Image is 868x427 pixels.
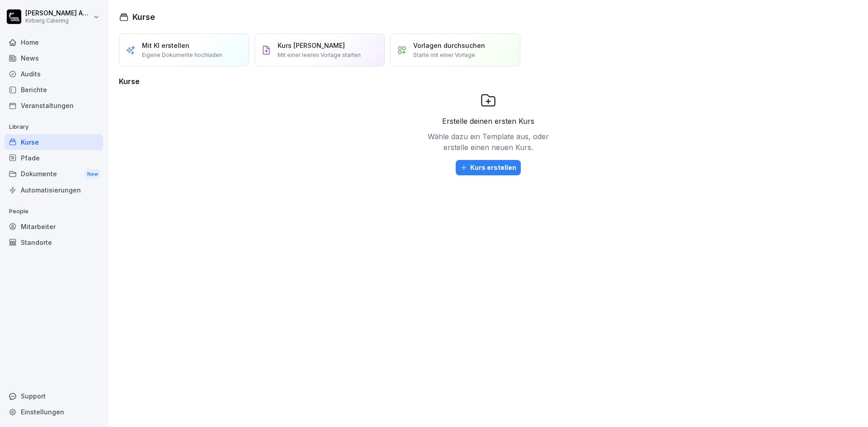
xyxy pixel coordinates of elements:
a: Kurse [5,134,103,150]
p: Eigene Dokumente hochladen [142,51,222,59]
div: Kurs erstellen [460,163,516,173]
h3: Kurse [119,76,857,87]
p: Starte mit einer Vorlage [413,51,475,59]
a: DokumenteNew [5,166,103,183]
a: Veranstaltungen [5,98,103,113]
div: Dokumente [5,166,103,183]
p: Vorlagen durchsuchen [413,41,485,50]
div: Support [5,388,103,404]
p: Library [5,120,103,134]
h1: Kurse [132,11,155,23]
a: Automatisierungen [5,182,103,198]
p: [PERSON_NAME] Adamy [25,9,91,17]
p: Wähle dazu ein Template aus, oder erstelle einen neuen Kurs. [425,131,552,153]
a: Mitarbeiter [5,219,103,235]
a: Home [5,34,103,50]
p: Kirberg Catering [25,18,91,24]
button: Kurs erstellen [456,160,521,175]
a: News [5,50,103,66]
div: New [85,169,100,179]
a: Audits [5,66,103,82]
p: People [5,204,103,219]
p: Erstelle deinen ersten Kurs [442,116,534,127]
p: Mit KI erstellen [142,41,189,50]
a: Pfade [5,150,103,166]
a: Berichte [5,82,103,98]
a: Standorte [5,235,103,250]
p: Mit einer leeren Vorlage starten [278,51,361,59]
a: Einstellungen [5,404,103,420]
p: Kurs [PERSON_NAME] [278,41,345,50]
